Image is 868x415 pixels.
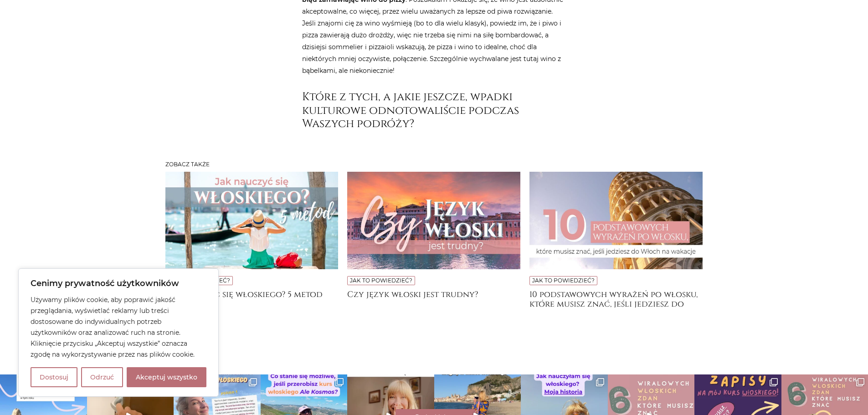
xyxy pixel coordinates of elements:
[81,367,123,387] button: Odrzuć
[31,294,206,360] p: Używamy plików cookie, aby poprawić jakość przeglądania, wyświetlać reklamy lub treści dostosowan...
[350,277,412,284] a: Jak to powiedzieć?
[302,90,566,130] h3: Które z tych, a jakie jeszcze, wpadki kulturowe odnotowaliście podczas Waszych podróży?
[335,378,344,386] svg: Clone
[127,367,206,387] button: Akceptuj wszystko
[529,290,703,308] a: 10 podstawowych wyrażeń po włosku, które musisz znać, jeśli jedziesz do [GEOGRAPHIC_DATA] na wakacje
[165,161,703,168] h3: Zobacz także
[532,277,595,284] a: Jak to powiedzieć?
[249,378,257,386] svg: Clone
[770,378,778,386] svg: Clone
[856,378,864,386] svg: Clone
[347,290,520,308] a: Czy język włoski jest trudny?
[165,290,339,308] a: Jak nauczyć się włoskiego? 5 metod
[31,367,77,387] button: Dostosuj
[596,378,604,386] svg: Clone
[31,278,206,289] p: Cenimy prywatność użytkowników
